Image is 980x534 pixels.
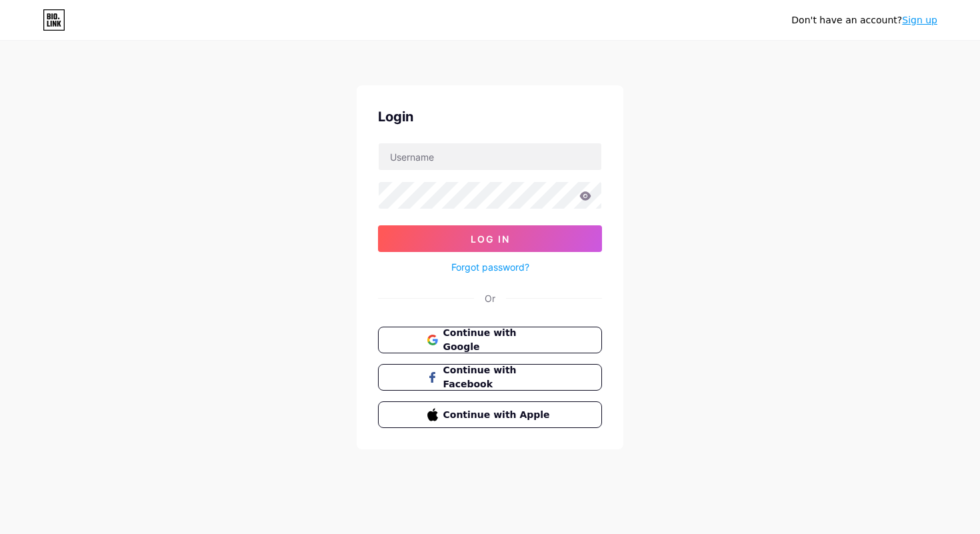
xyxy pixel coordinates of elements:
button: Log In [378,225,602,252]
span: Log In [471,233,510,245]
button: Continue with Google [378,327,602,353]
span: Continue with Apple [443,408,553,422]
button: Continue with Facebook [378,364,602,391]
a: Sign up [902,15,937,25]
a: Forgot password? [451,260,529,274]
div: Don't have an account? [791,13,937,27]
input: Username [379,143,601,170]
button: Continue with Apple [378,401,602,428]
span: Continue with Google [443,326,553,354]
div: Or [485,291,495,305]
span: Continue with Facebook [443,363,553,391]
div: Login [378,107,602,127]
